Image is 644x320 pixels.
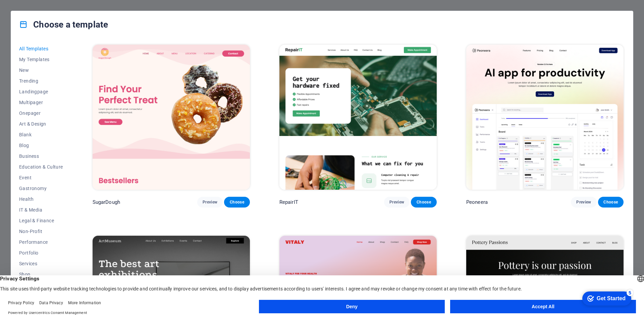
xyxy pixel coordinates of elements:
[19,196,63,202] span: Health
[19,143,63,148] span: Blog
[19,218,63,223] span: Legal & Finance
[19,54,63,65] button: My Templates
[19,57,63,62] span: My Templates
[598,197,624,208] button: Choose
[19,204,63,215] button: IT & Media
[571,197,596,208] button: Preview
[19,129,63,140] button: Blank
[19,226,63,237] button: Non-Profit
[19,269,63,280] button: Shop
[19,19,108,30] h4: Choose a template
[19,78,63,84] span: Trending
[229,199,244,205] span: Choose
[19,186,63,191] span: Gastronomy
[19,247,63,258] button: Portfolio
[19,97,63,108] button: Multipager
[19,229,63,234] span: Non-Profit
[93,199,120,205] p: SugarDough
[19,237,63,247] button: Performance
[19,132,63,137] span: Blank
[19,108,63,119] button: Onepager
[19,153,63,159] span: Business
[224,197,250,208] button: Choose
[279,199,298,205] p: RepairIT
[19,100,63,105] span: Multipager
[19,65,63,76] button: New
[466,199,488,205] p: Peoneera
[19,46,63,51] span: All Templates
[93,45,250,190] img: SugarDough
[19,261,63,266] span: Services
[19,250,63,256] span: Portfolio
[19,43,63,54] button: All Templates
[50,1,56,8] div: 5
[19,164,63,170] span: Education & Culture
[19,140,63,151] button: Blog
[19,194,63,204] button: Health
[19,76,63,86] button: Trending
[20,7,49,13] div: Get Started
[19,207,63,213] span: IT & Media
[411,197,436,208] button: Choose
[19,258,63,269] button: Services
[19,172,63,183] button: Event
[389,199,404,205] span: Preview
[19,121,63,127] span: Art & Design
[5,3,54,17] div: Get Started 5 items remaining, 0% complete
[19,215,63,226] button: Legal & Finance
[576,199,591,205] span: Preview
[466,45,624,190] img: Peoneera
[416,199,431,205] span: Choose
[19,86,63,97] button: Landingpage
[203,199,217,205] span: Preview
[19,119,63,129] button: Art & Design
[19,67,63,73] span: New
[603,199,618,205] span: Choose
[19,162,63,172] button: Education & Culture
[19,183,63,194] button: Gastronomy
[19,272,63,277] span: Shop
[19,151,63,162] button: Business
[384,197,410,208] button: Preview
[279,45,437,190] img: RepairIT
[19,239,63,245] span: Performance
[19,89,63,94] span: Landingpage
[197,197,223,208] button: Preview
[19,110,63,116] span: Onepager
[19,175,63,180] span: Event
